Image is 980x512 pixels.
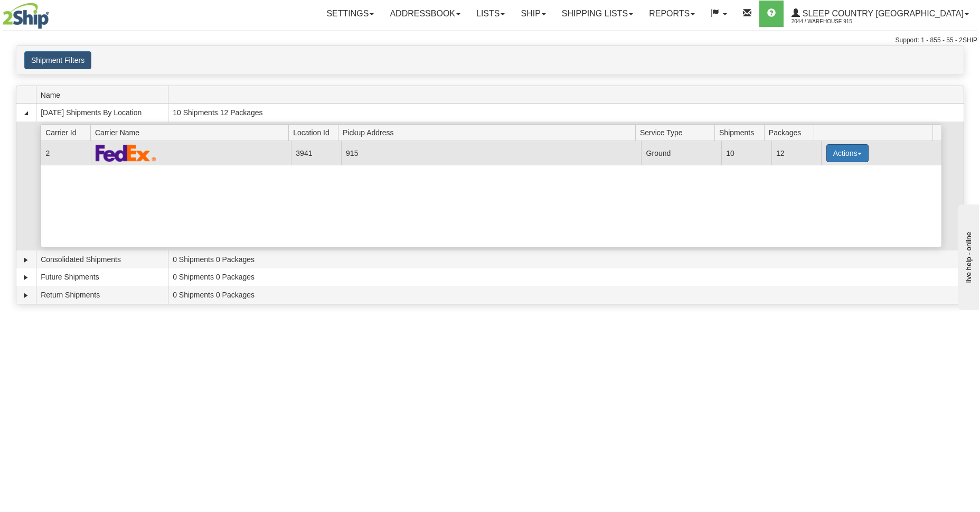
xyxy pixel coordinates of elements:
a: Ship [513,1,553,27]
span: Packages [769,124,814,141]
span: 2044 / Warehouse 915 [791,16,871,27]
td: 0 Shipments 0 Packages [168,286,964,304]
td: 915 [341,141,642,165]
a: Expand [21,255,31,265]
a: Expand [21,290,31,301]
td: 12 [771,141,822,165]
span: Pickup Address [343,124,635,141]
div: live help - online [8,9,98,17]
td: 10 [721,141,771,165]
button: Shipment Filters [24,51,91,69]
iframe: chat widget [956,202,979,310]
img: FedEx Express® [96,144,156,162]
span: Name [41,87,168,103]
a: Settings [318,1,382,27]
td: 10 Shipments 12 Packages [168,104,964,122]
div: Support: 1 - 855 - 55 - 2SHIP [3,36,977,45]
a: Collapse [21,108,31,118]
a: Expand [21,272,31,283]
td: Ground [641,141,721,165]
td: Consolidated Shipments [36,250,168,268]
img: logo2044.jpg [3,3,49,29]
span: Sleep Country [GEOGRAPHIC_DATA] [800,9,964,18]
button: Actions [826,144,869,162]
td: [DATE] Shipments By Location [36,104,168,122]
a: Addressbook [382,1,468,27]
span: Location Id [293,124,338,141]
td: Future Shipments [36,268,168,286]
a: Sleep Country [GEOGRAPHIC_DATA] 2044 / Warehouse 915 [784,1,977,27]
a: Reports [641,1,703,27]
span: Service Type [640,124,714,141]
td: 0 Shipments 0 Packages [168,268,964,286]
td: 2 [41,141,91,165]
td: 0 Shipments 0 Packages [168,250,964,268]
span: Carrier Name [95,124,289,141]
span: Carrier Id [45,124,90,141]
span: Shipments [719,124,764,141]
td: 3941 [291,141,341,165]
td: Return Shipments [36,286,168,304]
a: Lists [468,1,513,27]
a: Shipping lists [554,1,641,27]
